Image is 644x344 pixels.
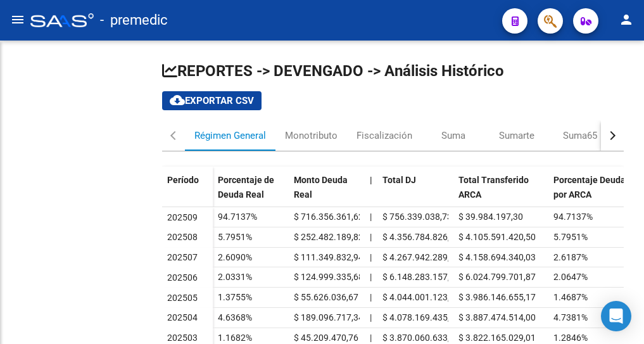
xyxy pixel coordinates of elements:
[382,212,452,222] span: $ 756.339.038,73
[382,292,460,302] span: $ 4.044.001.123,91
[162,167,213,220] datatable-header-cell: Período
[357,129,412,143] div: Fiscalización
[294,175,348,200] span: Monto Deuda Real
[100,6,168,34] span: - premedic
[10,12,25,27] mat-icon: menu
[458,333,536,343] span: $ 3.822.165.029,01
[458,232,536,242] span: $ 4.105.591.420,50
[294,212,363,222] span: $ 716.356.361,62
[458,272,536,282] span: $ 6.024.799.701,87
[218,312,252,322] span: 4.6368%
[553,232,588,242] span: 5.7951%
[382,175,416,185] span: Total DJ
[194,129,266,143] div: Régimen General
[167,312,198,322] span: 202504
[218,232,252,242] span: 5.7951%
[553,292,588,302] span: 1.4687%
[294,232,363,242] span: $ 252.482.189,82
[170,92,185,108] mat-icon: cloud_download
[294,292,358,302] span: $ 55.626.036,67
[370,292,372,302] span: |
[382,333,460,343] span: $ 3.870.060.633,94
[294,312,363,322] span: $ 189.096.717,34
[619,12,634,27] mat-icon: person
[370,175,372,185] span: |
[285,129,338,143] div: Monotributo
[382,312,460,322] span: $ 4.078.169.435,96
[458,175,529,200] span: Total Transferido ARCA
[370,333,372,343] span: |
[548,167,643,220] datatable-header-cell: Porcentaje Deuda por ARCA
[601,301,631,331] div: Open Intercom Messenger
[370,232,372,242] span: |
[499,129,534,143] div: Sumarte
[458,292,536,302] span: $ 3.986.146.655,17
[553,333,588,343] span: 1.2846%
[553,312,588,322] span: 4.7381%
[167,175,199,185] span: Período
[167,333,198,343] span: 202503
[370,312,372,322] span: |
[218,175,274,200] span: Porcentaje de Deuda Real
[294,272,363,282] span: $ 124.999.335,68
[170,95,254,106] span: Exportar CSV
[563,129,597,143] div: Suma65
[458,212,523,222] span: $ 39.984.197,30
[213,167,289,220] datatable-header-cell: Porcentaje de Deuda Real
[370,272,372,282] span: |
[218,252,252,262] span: 2.6090%
[370,252,372,262] span: |
[218,333,252,343] span: 1.1682%
[458,312,536,322] span: $ 3.887.474.514,00
[553,272,588,282] span: 2.0647%
[218,272,252,282] span: 2.0331%
[167,252,198,262] span: 202507
[294,252,363,262] span: $ 111.349.832,94
[162,61,624,81] h1: REPORTES -> DEVENGADO -> Análisis Histórico
[458,252,536,262] span: $ 4.158.694.340,03
[553,212,593,222] span: 94.7137%
[382,232,460,242] span: $ 4.356.784.826,93
[289,167,365,220] datatable-header-cell: Monto Deuda Real
[453,167,548,220] datatable-header-cell: Total Transferido ARCA
[218,212,257,222] span: 94.7137%
[553,252,588,262] span: 2.6187%
[382,252,460,262] span: $ 4.267.942.289,28
[553,175,626,200] span: Porcentaje Deuda por ARCA
[167,212,198,222] span: 202509
[382,272,460,282] span: $ 6.148.283.157,36
[377,167,453,220] datatable-header-cell: Total DJ
[370,212,372,222] span: |
[441,129,465,143] div: Suma
[365,167,377,220] datatable-header-cell: |
[294,333,358,343] span: $ 45.209.470,76
[167,293,198,303] span: 202505
[162,91,262,110] button: Exportar CSV
[167,272,198,283] span: 202506
[218,292,252,302] span: 1.3755%
[167,232,198,242] span: 202508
